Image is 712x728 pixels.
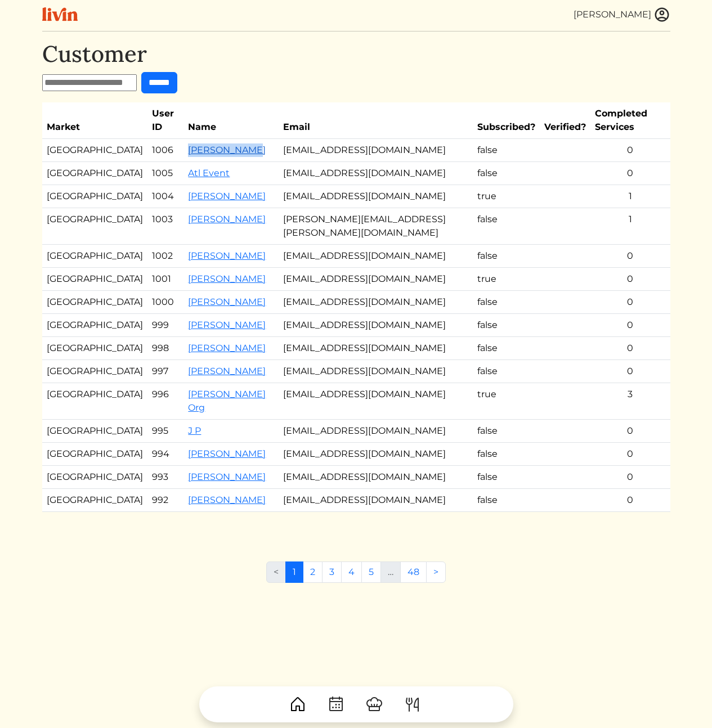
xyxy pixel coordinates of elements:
a: Atl Event [188,168,230,178]
td: 1003 [147,208,184,245]
td: [EMAIL_ADDRESS][DOMAIN_NAME] [279,314,473,337]
td: [GEOGRAPHIC_DATA] [42,291,147,314]
td: false [473,360,540,383]
a: [PERSON_NAME] [188,343,266,353]
a: [PERSON_NAME] [188,296,266,307]
th: Completed Services [590,102,670,139]
td: [GEOGRAPHIC_DATA] [42,443,147,466]
td: [GEOGRAPHIC_DATA] [42,185,147,208]
td: [EMAIL_ADDRESS][DOMAIN_NAME] [279,337,473,360]
td: 0 [590,337,670,360]
td: [GEOGRAPHIC_DATA] [42,337,147,360]
td: 0 [590,443,670,466]
img: CalendarDots-5bcf9d9080389f2a281d69619e1c85352834be518fbc73d9501aef674afc0d57.svg [327,695,345,713]
a: [PERSON_NAME] [188,471,266,482]
nav: Pages [266,561,446,592]
td: false [473,420,540,443]
td: [GEOGRAPHIC_DATA] [42,420,147,443]
td: [EMAIL_ADDRESS][DOMAIN_NAME] [279,466,473,489]
td: [GEOGRAPHIC_DATA] [42,268,147,291]
td: 993 [147,466,184,489]
td: [EMAIL_ADDRESS][DOMAIN_NAME] [279,139,473,162]
a: [PERSON_NAME] Org [188,389,266,413]
a: 5 [361,561,381,583]
a: 48 [400,561,427,583]
td: 0 [590,268,670,291]
a: [PERSON_NAME] [188,250,266,261]
a: 2 [303,561,323,583]
td: [EMAIL_ADDRESS][DOMAIN_NAME] [279,245,473,268]
td: 1001 [147,268,184,291]
td: 996 [147,383,184,420]
td: [GEOGRAPHIC_DATA] [42,139,147,162]
h1: Customer [42,41,670,68]
td: [GEOGRAPHIC_DATA] [42,360,147,383]
td: [EMAIL_ADDRESS][DOMAIN_NAME] [279,291,473,314]
img: House-9bf13187bcbb5817f509fe5e7408150f90897510c4275e13d0d5fca38e0b5951.svg [289,695,307,713]
td: 997 [147,360,184,383]
a: [PERSON_NAME] [188,145,266,155]
td: true [473,383,540,420]
td: 994 [147,443,184,466]
td: 0 [590,245,670,268]
td: [GEOGRAPHIC_DATA] [42,383,147,420]
td: 0 [590,466,670,489]
td: false [473,489,540,512]
td: [GEOGRAPHIC_DATA] [42,162,147,185]
td: 0 [590,291,670,314]
td: 0 [590,489,670,512]
th: Subscribed? [473,102,540,139]
td: true [473,185,540,208]
td: [EMAIL_ADDRESS][DOMAIN_NAME] [279,360,473,383]
a: [PERSON_NAME] [188,214,266,224]
td: 0 [590,360,670,383]
a: [PERSON_NAME] [188,273,266,284]
td: [GEOGRAPHIC_DATA] [42,466,147,489]
td: [EMAIL_ADDRESS][DOMAIN_NAME] [279,443,473,466]
td: true [473,268,540,291]
td: false [473,466,540,489]
td: [GEOGRAPHIC_DATA] [42,489,147,512]
td: false [473,443,540,466]
td: false [473,139,540,162]
td: false [473,337,540,360]
td: 1005 [147,162,184,185]
td: [EMAIL_ADDRESS][DOMAIN_NAME] [279,162,473,185]
td: 0 [590,139,670,162]
td: [EMAIL_ADDRESS][DOMAIN_NAME] [279,185,473,208]
th: Name [183,102,279,139]
td: 0 [590,314,670,337]
td: 992 [147,489,184,512]
td: false [473,208,540,245]
td: [EMAIL_ADDRESS][DOMAIN_NAME] [279,489,473,512]
a: [PERSON_NAME] [188,320,266,330]
td: false [473,314,540,337]
img: ForkKnife-55491504ffdb50bab0c1e09e7649658475375261d09fd45db06cec23bce548bf.svg [404,695,422,713]
td: [GEOGRAPHIC_DATA] [42,208,147,245]
td: false [473,245,540,268]
td: 3 [590,383,670,420]
a: J P [188,425,201,436]
th: Verified? [540,102,590,139]
a: [PERSON_NAME] [188,448,266,459]
a: 3 [322,561,342,583]
td: 1 [590,185,670,208]
td: 1002 [147,245,184,268]
a: [PERSON_NAME] [188,191,266,201]
td: [GEOGRAPHIC_DATA] [42,245,147,268]
td: false [473,162,540,185]
td: 1 [590,208,670,245]
img: ChefHat-a374fb509e4f37eb0702ca99f5f64f3b6956810f32a249b33092029f8484b388.svg [365,695,383,713]
td: [PERSON_NAME][EMAIL_ADDRESS][PERSON_NAME][DOMAIN_NAME] [279,208,473,245]
td: 1006 [147,139,184,162]
img: user_account-e6e16d2ec92f44fc35f99ef0dc9cddf60790bfa021a6ecb1c896eb5d2907b31c.svg [653,6,670,23]
td: [EMAIL_ADDRESS][DOMAIN_NAME] [279,383,473,420]
td: 999 [147,314,184,337]
th: Email [279,102,473,139]
td: 0 [590,162,670,185]
a: Next [426,561,446,583]
th: Market [42,102,147,139]
td: [EMAIL_ADDRESS][DOMAIN_NAME] [279,268,473,291]
a: [PERSON_NAME] [188,495,266,505]
td: 998 [147,337,184,360]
